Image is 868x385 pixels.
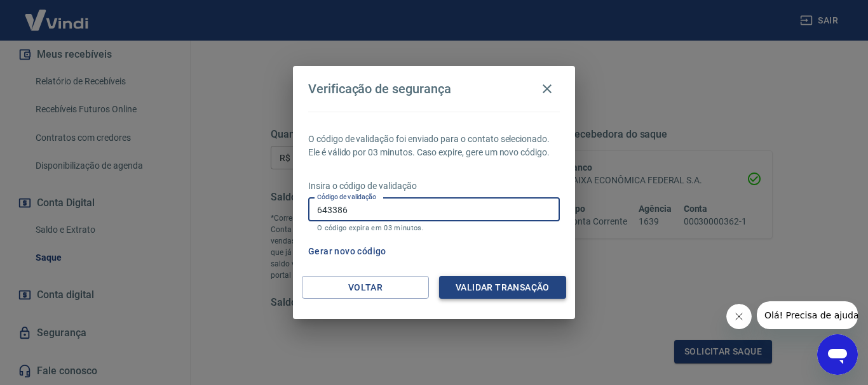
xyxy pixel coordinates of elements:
[308,81,451,96] h4: Verificação de segurança
[308,179,560,193] p: Insira o código de validação
[303,240,391,263] button: Gerar novo código
[726,304,752,329] iframe: Fechar mensagem
[757,301,858,329] iframe: Mensagem da empresa
[308,133,560,159] p: O código de validação foi enviado para o contato selecionado. Ele é válido por 03 minutos. Caso e...
[302,276,429,299] button: Voltar
[8,9,107,19] span: Olá! Precisa de ajuda?
[817,334,858,375] iframe: Botão para abrir a janela de mensagens
[439,276,566,299] button: Validar transação
[317,192,376,202] label: Código de validação
[317,224,551,232] p: O código expira em 03 minutos.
